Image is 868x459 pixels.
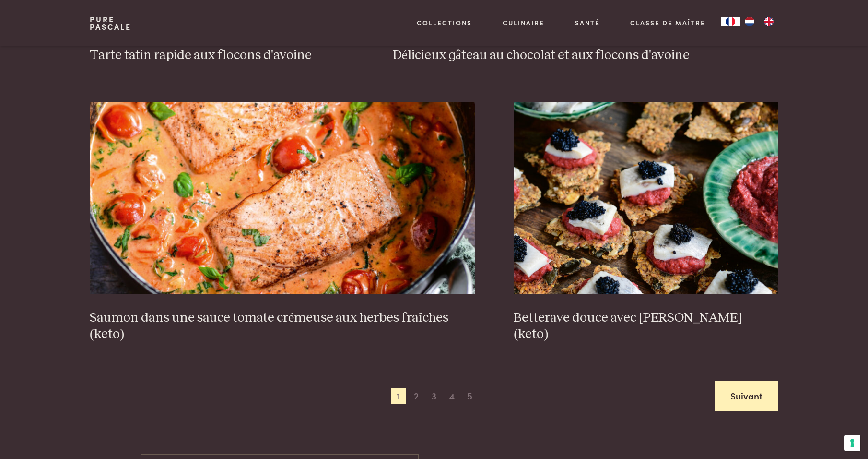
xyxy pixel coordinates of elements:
a: EN [759,17,778,26]
a: Betterave douce avec hareng aigre (keto) Betterave douce avec [PERSON_NAME] (keto) [514,102,778,343]
button: Vos préférences en matière de consentement pour les technologies de suivi [844,435,860,451]
h3: Tarte tatin rapide aux flocons d'avoine [90,47,354,64]
a: Classe de maître [630,18,705,28]
span: 2 [409,388,424,404]
div: Language [721,17,740,26]
a: Collections [417,18,472,28]
aside: Language selected: Français [721,17,778,26]
a: FR [721,17,740,26]
img: Betterave douce avec hareng aigre (keto) [514,102,778,294]
img: Saumon dans une sauce tomate crémeuse aux herbes fraîches (keto) [90,102,476,294]
a: Saumon dans une sauce tomate crémeuse aux herbes fraîches (keto) Saumon dans une sauce tomate cré... [90,102,476,343]
a: Suivant [715,381,778,411]
span: 3 [426,388,442,404]
a: PurePascale [90,15,131,31]
a: NL [740,17,759,26]
h3: Délicieux gâteau au chocolat et aux flocons d'avoine [393,47,779,64]
a: Santé [575,18,600,28]
h3: Saumon dans une sauce tomate crémeuse aux herbes fraîches (keto) [90,310,476,343]
ul: Language list [740,17,778,26]
a: Culinaire [503,18,544,28]
span: 4 [444,388,459,404]
h3: Betterave douce avec [PERSON_NAME] (keto) [514,310,778,343]
span: 1 [391,388,406,404]
span: 5 [462,388,477,404]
